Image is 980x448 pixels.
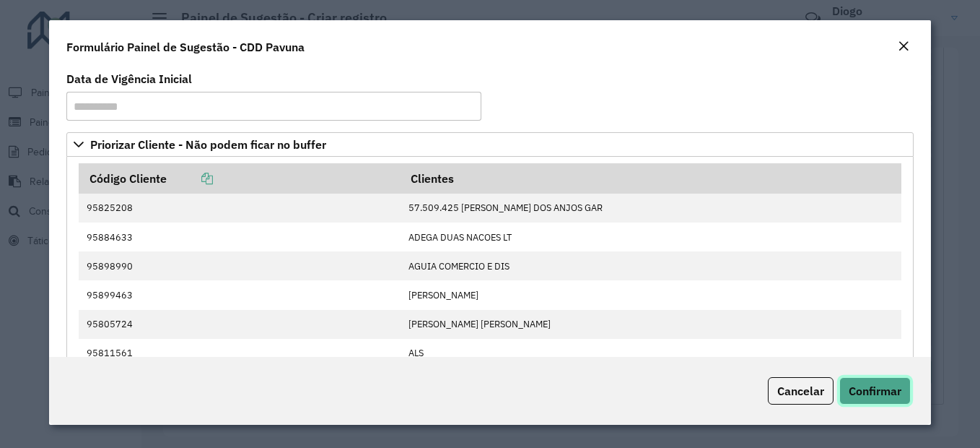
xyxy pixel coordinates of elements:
[401,223,901,251] td: ADEGA DUAS NACOES LT
[66,38,305,56] h4: Formulário Painel de Sugestão - CDD Pavuna
[401,280,901,309] td: [PERSON_NAME]
[79,223,401,251] td: 95884633
[79,194,401,223] td: 95825208
[79,339,401,368] td: 95811561
[79,310,401,339] td: 95805724
[79,163,401,194] th: Código Cliente
[768,377,834,405] button: Cancelar
[401,310,901,339] td: [PERSON_NAME] [PERSON_NAME]
[401,251,901,280] td: AGUIA COMERCIO E DIS
[777,384,824,398] span: Cancelar
[839,377,911,405] button: Confirmar
[401,339,901,368] td: ALS
[90,139,326,150] span: Priorizar Cliente - Não podem ficar no buffer
[79,280,401,309] td: 95899463
[849,384,901,398] span: Confirmar
[66,70,192,87] label: Data de Vigência Inicial
[898,40,909,52] em: Fechar
[79,251,401,280] td: 95898990
[401,163,901,194] th: Clientes
[167,171,213,186] a: Copiar
[66,132,914,157] a: Priorizar Cliente - Não podem ficar no buffer
[401,194,901,223] td: 57.509.425 [PERSON_NAME] DOS ANJOS GAR
[893,38,914,56] button: Close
